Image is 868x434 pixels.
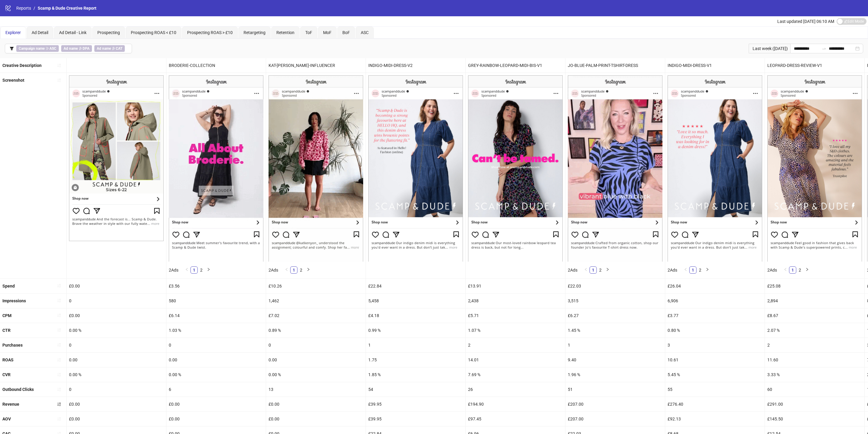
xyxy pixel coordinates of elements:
li: 1 [590,266,597,274]
span: swap-right [822,46,826,51]
button: right [704,266,711,274]
b: CVR [2,372,11,377]
span: right [207,268,210,271]
li: Next Page [604,266,611,274]
span: Retention [276,30,294,35]
span: Ad Detail - Link [59,30,86,35]
b: Ad name [97,46,111,51]
div: £22.84 [366,279,465,293]
div: 0 [166,338,266,352]
div: 0 [67,294,166,308]
span: ∌ [94,45,125,52]
img: Screenshot 120231653578510005 [368,75,463,261]
div: £0.00 [266,397,366,411]
div: £3.56 [166,279,266,293]
div: 14.01 [466,353,565,367]
span: Scamp & Dude Creative Report [38,6,96,11]
li: 1 [190,266,198,274]
div: 51 [565,382,665,397]
b: Outbound Clicks [2,387,34,392]
button: right [205,266,212,274]
button: Campaign name ∋ ASCAd name ∌ DPAAd name ∌ CAT [5,44,132,53]
span: Prospecting [97,30,120,35]
li: 1 [789,266,796,274]
div: INDIGO-MIDI-DRESS-V2 [366,58,465,73]
div: 1.75 [366,353,465,367]
div: Last week ([DATE]) [749,44,790,53]
span: left [185,268,189,271]
b: DPA [83,46,90,51]
div: £0.00 [67,412,166,426]
li: 2 [597,266,604,274]
li: 2 [697,266,704,274]
a: 1 [590,267,596,273]
div: 3,515 [565,294,665,308]
div: £276.40 [665,397,765,411]
div: 0.00 % [67,367,166,382]
div: 0.80 % [665,323,765,338]
li: Next Page [704,266,711,274]
div: LEOPARD-DRESS-REVIEW-V1 [765,58,864,73]
div: 0.00 [67,353,166,367]
b: ROAS [2,357,14,362]
div: 3.33 % [765,367,864,382]
a: 2 [697,267,703,273]
div: £7.02 [266,308,366,323]
div: 5,458 [366,294,465,308]
span: ∌ [61,45,92,52]
div: £92.13 [665,412,765,426]
div: 0.00 % [67,323,166,338]
span: right [606,268,609,271]
div: JO-BLUE-PALM-PRINT-TSHIRT-DRESS [565,58,665,73]
a: 1 [690,267,696,273]
div: 60 [765,382,864,397]
span: sort-ascending [57,343,61,347]
div: 54 [366,382,465,397]
div: 26 [466,382,565,397]
b: Impressions [2,298,26,303]
li: Next Page [804,266,811,274]
div: 2,894 [765,294,864,308]
a: 1 [191,267,197,273]
span: sort-ascending [57,373,61,377]
div: 2.07 % [765,323,864,338]
span: to [822,46,826,51]
button: left [782,266,789,274]
div: 1,462 [266,294,366,308]
img: Screenshot 120230200169610005 [169,75,263,261]
a: 2 [198,267,205,273]
img: Screenshot 120227635520200005 [69,75,164,241]
li: Previous Page [782,266,789,274]
div: 7.69 % [466,367,565,382]
img: Screenshot 120231653578580005 [468,75,563,261]
div: 0.00 [266,353,366,367]
span: sort-ascending [57,358,61,362]
div: 0 [67,382,166,397]
div: £97.45 [466,412,565,426]
div: 1.45 % [565,323,665,338]
li: Previous Page [283,266,290,274]
div: 0 [67,338,166,352]
span: ASC [361,30,369,35]
div: 11.60 [765,353,864,367]
div: 10.61 [665,353,765,367]
span: sort-ascending [57,313,61,317]
li: Previous Page [682,266,689,274]
b: Creative Description [2,63,42,68]
img: Screenshot 120231032724630005 [668,75,762,261]
div: £207.00 [565,412,665,426]
div: £207.00 [565,397,665,411]
div: GREY-RAINBOW-LEOPARD-MIDI-BIS-V1 [466,58,565,73]
button: left [682,266,689,274]
span: sort-ascending [57,387,61,392]
div: £0.00 [166,412,266,426]
div: £25.08 [765,279,864,293]
b: Campaign name [19,46,45,51]
b: Purchases [2,343,23,348]
div: £5.71 [466,308,565,323]
span: right [307,268,310,271]
button: right [604,266,611,274]
span: Prospecting ROAS < £10 [131,30,176,35]
div: 1 [565,338,665,352]
div: £194.90 [466,397,565,411]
